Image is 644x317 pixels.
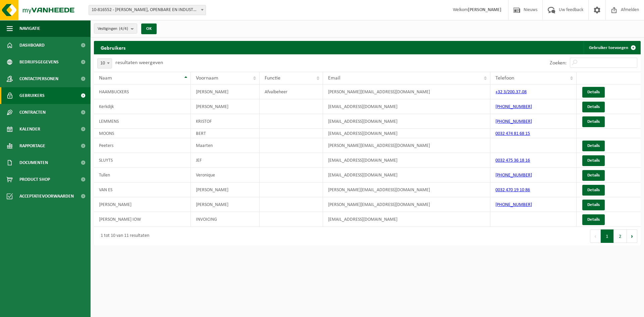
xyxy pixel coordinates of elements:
[323,114,491,129] td: [EMAIL_ADDRESS][DOMAIN_NAME]
[19,121,40,138] span: Kalender
[19,37,45,54] span: Dashboard
[601,229,614,243] button: 1
[19,154,48,171] span: Documenten
[19,171,50,188] span: Product Shop
[94,182,191,197] td: VAN ES
[98,59,112,68] span: 10
[191,129,260,138] td: BERT
[94,197,191,212] td: [PERSON_NAME]
[550,60,567,66] label: Zoeken:
[94,99,191,114] td: Kerkdijk
[323,168,491,182] td: [EMAIL_ADDRESS][DOMAIN_NAME]
[19,20,40,37] span: Navigatie
[495,158,530,163] a: 0032 475 36 18 16
[323,99,491,114] td: [EMAIL_ADDRESS][DOMAIN_NAME]
[582,170,605,181] a: Details
[94,85,191,99] td: HAAMBUCKERS
[582,116,605,127] a: Details
[191,85,260,99] td: [PERSON_NAME]
[94,153,191,168] td: SLUYTS
[627,229,637,243] button: Next
[19,104,46,121] span: Contracten
[196,75,218,81] span: Voornaam
[582,141,605,151] a: Details
[323,153,491,168] td: [EMAIL_ADDRESS][DOMAIN_NAME]
[468,7,501,12] strong: [PERSON_NAME]
[323,138,491,153] td: [PERSON_NAME][EMAIL_ADDRESS][DOMAIN_NAME]
[19,87,45,104] span: Gebruikers
[582,155,605,166] a: Details
[191,138,260,153] td: Maarten
[19,188,74,205] span: Acceptatievoorwaarden
[19,54,59,70] span: Bedrijfsgegevens
[495,202,532,207] a: [PHONE_NUMBER]
[191,168,260,182] td: Veronique
[97,58,112,68] span: 10
[614,229,627,243] button: 2
[94,138,191,153] td: Peeters
[94,212,191,227] td: [PERSON_NAME] IOW
[141,23,157,34] button: OK
[590,229,601,243] button: Previous
[495,188,530,193] a: 0032 470 19 10 86
[584,41,640,54] a: Gebruiker toevoegen
[191,197,260,212] td: [PERSON_NAME]
[582,200,605,210] a: Details
[119,27,128,31] count: (4/4)
[323,212,491,227] td: [EMAIL_ADDRESS][DOMAIN_NAME]
[495,173,532,178] a: [PHONE_NUMBER]
[97,230,149,242] div: 1 tot 10 van 11 resultaten
[191,114,260,129] td: KRISTOF
[98,24,128,34] span: Vestigingen
[19,138,45,154] span: Rapportage
[323,129,491,138] td: [EMAIL_ADDRESS][DOMAIN_NAME]
[495,75,514,81] span: Telefoon
[495,131,530,136] a: 0032 474 81 68 15
[94,129,191,138] td: MOONS
[191,99,260,114] td: [PERSON_NAME]
[260,85,323,99] td: Afvalbeheer
[94,23,137,34] button: Vestigingen(4/4)
[323,197,491,212] td: [PERSON_NAME][EMAIL_ADDRESS][DOMAIN_NAME]
[495,104,532,109] a: [PHONE_NUMBER]
[191,182,260,197] td: [PERSON_NAME]
[94,168,191,182] td: Tullen
[582,185,605,196] a: Details
[99,75,112,81] span: Naam
[495,90,527,95] a: +32 3/200.37.08
[191,212,260,227] td: INVOICING
[323,85,491,99] td: [PERSON_NAME][EMAIL_ADDRESS][DOMAIN_NAME]
[328,75,340,81] span: Email
[89,5,206,15] span: 10-816552 - VICTOR PEETERS, OPENBARE EN INDUSTRIËLE WERKEN HERENTALS - HERENTALS
[265,75,280,81] span: Functie
[495,119,532,124] a: [PHONE_NUMBER]
[94,41,132,54] h2: Gebruikers
[19,70,58,87] span: Contactpersonen
[191,153,260,168] td: JEF
[94,114,191,129] td: LEMMENS
[582,87,605,98] a: Details
[582,102,605,112] a: Details
[115,60,163,65] label: resultaten weergeven
[323,182,491,197] td: [PERSON_NAME][EMAIL_ADDRESS][DOMAIN_NAME]
[89,5,206,15] span: 10-816552 - VICTOR PEETERS, OPENBARE EN INDUSTRIËLE WERKEN HERENTALS - HERENTALS
[582,214,605,225] a: Details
